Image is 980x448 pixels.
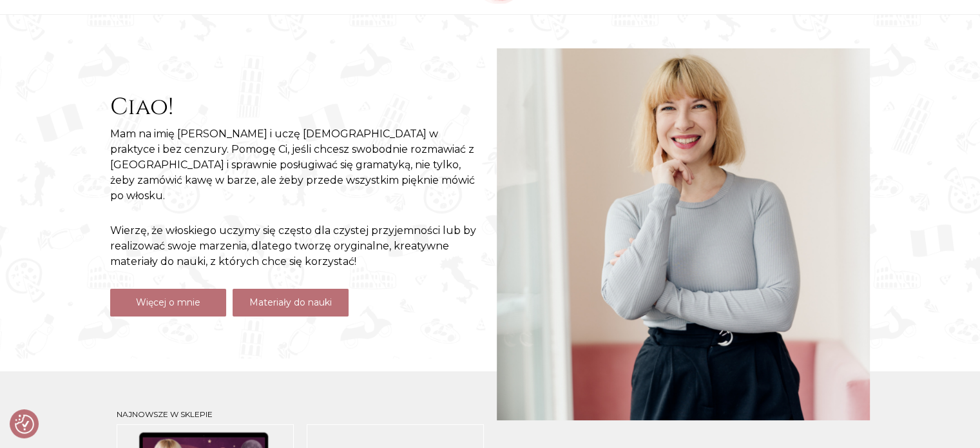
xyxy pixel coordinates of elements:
[15,414,34,434] img: Revisit consent button
[117,410,484,419] h3: Najnowsze w sklepie
[110,93,484,121] h2: Ciao!
[15,414,34,434] button: Preferencje co do zgód
[110,223,484,269] p: Wierzę, że włoskiego uczymy się często dla czystej przyjemności lub by realizować swoje marzenia,...
[110,289,226,317] a: Więcej o mnie
[110,126,484,204] p: Mam na imię [PERSON_NAME] i uczę [DEMOGRAPHIC_DATA] w praktyce i bez cenzury. Pomogę Ci, jeśli ch...
[233,289,349,317] a: Materiały do nauki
